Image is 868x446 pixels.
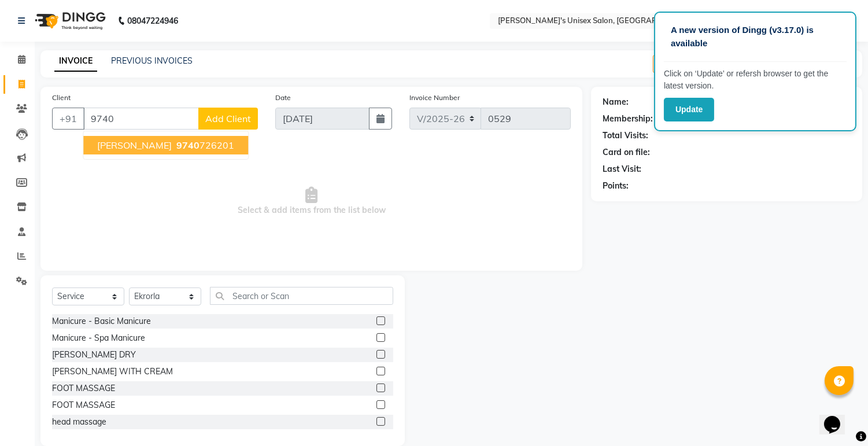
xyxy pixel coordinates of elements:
[52,93,71,103] label: Client
[127,5,178,37] b: 08047224946
[52,332,145,344] div: Manicure - Spa Manicure
[819,400,856,434] iframe: chat widget
[603,146,650,159] div: Card on file:
[97,139,172,151] span: [PERSON_NAME]
[664,68,847,92] p: Click on ‘Update’ or refersh browser to get the latest version.
[52,399,115,411] div: FOOT MASSAGE
[653,55,719,73] button: Create New
[198,108,258,130] button: Add Client
[205,113,251,124] span: Add Client
[603,130,648,142] div: Total Visits:
[52,315,151,327] div: Manicure - Basic Manicure
[174,139,234,151] ngb-highlight: 726201
[210,287,393,305] input: Search or Scan
[671,24,840,50] p: A new version of Dingg (v3.17.0) is available
[603,96,629,108] div: Name:
[603,113,653,125] div: Membership:
[603,163,641,175] div: Last Visit:
[664,98,714,121] button: Update
[54,51,97,72] a: INVOICE
[52,366,173,378] div: [PERSON_NAME] WITH CREAM
[111,56,193,66] a: PREVIOUS INVOICES
[52,108,84,130] button: +91
[52,382,115,395] div: FOOT MASSAGE
[83,108,199,130] input: Search by Name/Mobile/Email/Code
[52,143,571,259] span: Select & add items from the list below
[176,139,200,151] span: 9740
[52,349,136,361] div: [PERSON_NAME] DRY
[29,5,109,37] img: logo
[275,93,291,103] label: Date
[52,416,106,428] div: head massage
[409,93,460,103] label: Invoice Number
[603,180,629,192] div: Points:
